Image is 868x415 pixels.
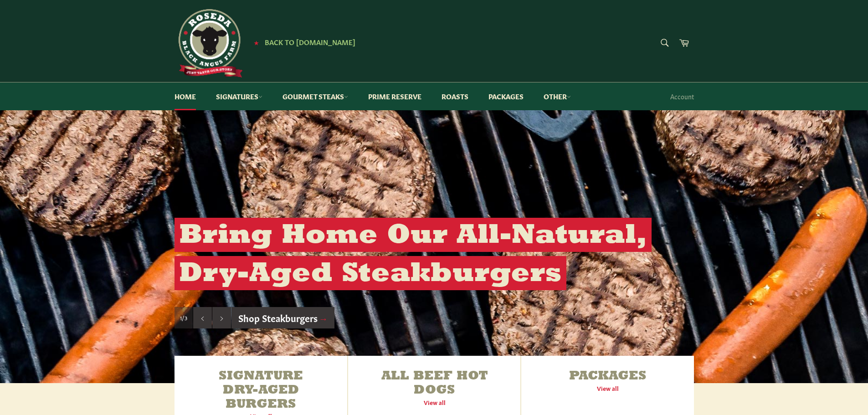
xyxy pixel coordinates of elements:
[207,82,272,110] a: Signatures
[193,307,212,329] button: Previous slide
[432,82,478,110] a: Roasts
[359,82,431,110] a: Prime Reserve
[319,311,328,324] span: →
[254,39,259,46] span: ★
[479,82,533,110] a: Packages
[265,37,355,46] span: Back to [DOMAIN_NAME]
[212,307,231,329] button: Next slide
[175,307,193,329] div: Slide 1, current
[165,82,205,110] a: Home
[273,82,357,110] a: Gourmet Steaks
[666,83,699,110] a: Account
[175,218,652,290] h2: Bring Home Our All-Natural, Dry-Aged Steakburgers
[175,9,243,77] img: Roseda Beef
[180,314,187,322] span: 1/3
[231,307,335,329] a: Shop Steakburgers
[249,39,355,46] a: ★ Back to [DOMAIN_NAME]
[534,82,580,110] a: Other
